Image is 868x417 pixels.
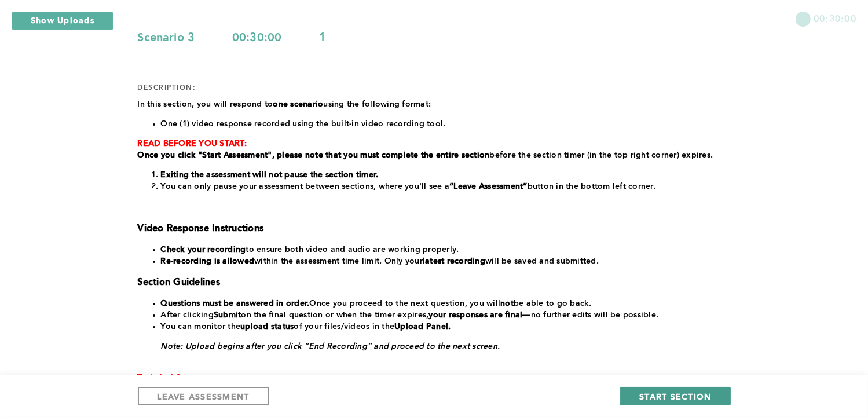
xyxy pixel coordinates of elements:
[12,12,113,30] button: Show Uploads
[138,83,196,93] div: description:
[158,391,250,402] span: LEAVE ASSESSMENT
[814,12,856,25] span: 00:30:00
[161,244,726,255] li: to ensure both video and audio are working properly.
[138,277,726,288] h3: Section Guidelines
[138,100,273,108] span: In this section, you will respond to
[429,311,523,319] strong: your responses are final
[214,311,241,319] strong: Submit
[319,31,462,45] div: 1
[161,181,726,192] li: You can only pause your assessment between sections, where you'll see a button in the bottom left...
[138,149,726,161] p: before the section timer (in the top right corner) expires.
[161,321,726,332] li: You can monitor the of your files/videos in the
[138,31,233,45] div: Scenario 3
[161,309,726,321] li: After clicking on the final question or when the timer expires, —no further edits will be possible.
[273,100,324,108] strong: one scenario
[161,257,255,265] strong: Re-recording is allowed
[138,223,726,235] h3: Video Response Instructions
[423,257,485,265] strong: latest recording
[240,323,294,331] strong: upload status
[161,299,310,308] strong: Questions must be answered in order.
[449,182,528,191] strong: “Leave Assessment”
[138,387,269,405] button: LEAVE ASSESSMENT
[324,100,431,108] span: using the following format:
[639,391,711,402] span: START SECTION
[161,342,500,350] em: Note: Upload begins after you click “End Recording” and proceed to the next screen.
[232,31,319,45] div: 00:30:00
[138,374,208,382] span: Technical Support
[161,171,379,179] strong: Exiting the assessment will not pause the section timer.
[500,299,514,308] strong: not
[161,246,246,254] strong: Check your recording
[394,323,451,331] strong: Upload Panel.
[138,140,247,148] strong: READ BEFORE YOU START:
[161,298,726,309] li: Once you proceed to the next question, you will be able to go back.
[138,151,490,159] strong: Once you click "Start Assessment", please note that you must complete the entire section
[161,255,726,267] li: within the assessment time limit. Only your will be saved and submitted.
[161,120,446,128] span: One (1) video response recorded using the built-in video recording tool.
[620,387,730,405] button: START SECTION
